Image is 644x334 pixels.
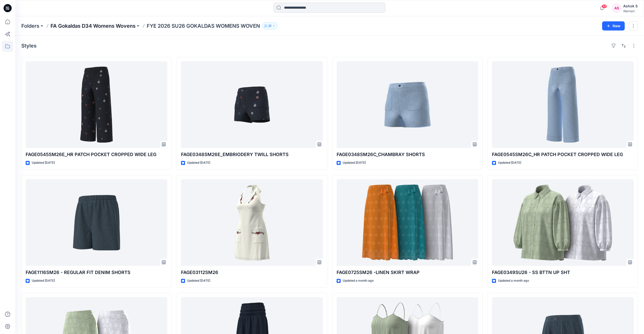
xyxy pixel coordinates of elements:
[343,160,366,165] p: Updated [DATE]
[492,179,634,266] a: FAGE0349SU26 - SS BTTN UP SHT
[181,151,323,158] p: FAGE0348SM26E_EMBRIODERY TWILL SHORTS
[26,269,167,276] p: FAGE1116SM26 - REGULAR FIT DENIM SHORTS
[32,278,55,283] p: Updated [DATE]
[181,269,323,276] p: FAGE03112SM26
[32,160,55,165] p: Updated [DATE]
[26,61,167,148] a: FAGE0545SM26E_HR PATCH POCKET CROPPED WIDE LEG
[602,4,607,8] span: 49
[337,151,478,158] p: FAGE0348SM26C_CHAMBRAY SHORTS
[337,61,478,148] a: FAGE0348SM26C_CHAMBRAY SHORTS
[262,22,278,29] button: 21
[623,9,638,13] div: Walmart
[51,22,136,29] a: FA Gokaldas D34 Womens Wovens
[337,269,478,276] p: FAGE0725SM26 -LINEN SKIRT WRAP
[181,179,323,266] a: FAGE03112SM26
[612,4,621,13] div: AS
[21,22,39,29] a: Folders
[492,61,634,148] a: FAGE0545SM26C_HR PATCH POCKET CROPPED WIDE LEG
[187,278,210,283] p: Updated [DATE]
[492,269,634,276] p: FAGE0349SU26 - SS BTTN UP SHT
[498,160,521,165] p: Updated [DATE]
[343,278,374,283] p: Updated a month ago
[268,23,271,29] p: 21
[147,22,260,29] p: FYE 2026 SU26 GOKALDAS WOMENS WOVEN
[492,151,634,158] p: FAGE0545SM26C_HR PATCH POCKET CROPPED WIDE LEG
[337,179,478,266] a: FAGE0725SM26 -LINEN SKIRT WRAP
[498,278,529,283] p: Updated a month ago
[623,3,638,9] div: Ashok S
[26,151,167,158] p: FAGE0545SM26E_HR PATCH POCKET CROPPED WIDE LEG
[187,160,210,165] p: Updated [DATE]
[26,179,167,266] a: FAGE1116SM26 - REGULAR FIT DENIM SHORTS
[181,61,323,148] a: FAGE0348SM26E_EMBRIODERY TWILL SHORTS
[21,43,37,49] h4: Styles
[602,21,625,31] button: New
